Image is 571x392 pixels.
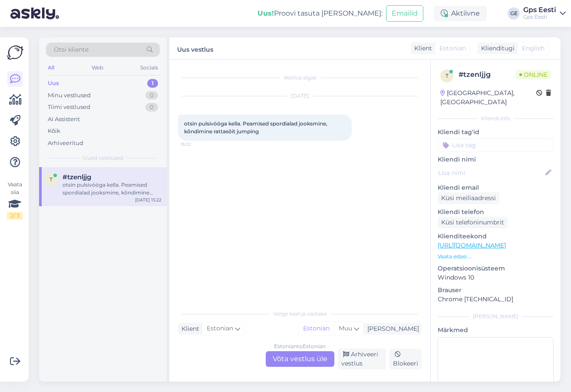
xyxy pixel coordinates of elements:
input: Lisa tag [438,138,554,152]
div: # tzenljjg [459,69,516,80]
div: 1 [147,79,158,88]
span: t [446,72,449,79]
div: Kõik [48,127,60,135]
div: Tiimi vestlused [48,103,90,112]
button: Emailid [386,5,423,22]
span: Estonian [207,324,233,333]
p: Operatsioonisüsteem [438,264,554,273]
div: Küsi telefoninumbrit [438,217,508,228]
label: Uus vestlus [177,43,213,54]
div: Valige keel ja vastake [178,310,422,318]
div: Gps Eesti [523,13,556,20]
div: Vaata siia [7,181,23,220]
span: #tzenljjg [63,173,91,181]
span: Online [516,70,551,79]
div: otsin pulsivööga kella. Peamised spordialad jooksmine, kõndimine rattasõit jumping [63,181,162,197]
div: Arhiveeritud [48,139,83,148]
div: Aktiivne [434,6,487,21]
p: Chrome [TECHNICAL_ID] [438,295,554,304]
div: [PERSON_NAME] [364,324,419,333]
span: Muu [339,324,352,332]
div: GE [508,7,520,20]
p: Windows 10 [438,273,554,282]
div: [PERSON_NAME] [438,313,554,320]
span: 15:22 [181,141,213,148]
span: Otsi kliente [54,45,89,54]
div: AI Assistent [48,115,80,124]
div: Socials [139,62,160,73]
div: Web [90,62,105,73]
div: Gps Eesti [523,7,556,13]
a: Gps EestiGps Eesti [523,7,566,20]
div: Klienditugi [478,44,515,53]
span: t [50,176,53,183]
div: Klient [178,324,199,333]
input: Lisa nimi [438,168,544,178]
div: [DATE] 15:22 [135,197,162,203]
div: Klient [411,44,432,53]
div: 0 [145,103,158,112]
div: [GEOGRAPHIC_DATA], [GEOGRAPHIC_DATA] [440,89,536,107]
div: Uus [48,79,59,88]
p: Kliendi nimi [438,155,554,164]
p: Märkmed [438,326,554,335]
span: Uued vestlused [83,154,123,162]
div: 0 [145,91,158,100]
a: [URL][DOMAIN_NAME] [438,241,506,249]
p: Kliendi telefon [438,208,554,217]
div: Vestlus algas [178,74,422,82]
span: otsin pulsivööga kella. Peamised spordialad jooksmine, kõndimine rattasõit jumping [184,120,329,135]
div: 2 / 3 [7,212,23,220]
p: Brauser [438,286,554,295]
p: Kliendi email [438,183,554,192]
div: Arhiveeri vestlus [338,349,386,369]
span: English [522,44,545,53]
img: Askly Logo [7,44,23,61]
span: Estonian [439,44,466,53]
div: Estonian to Estonian [274,343,326,350]
p: Vaata edasi ... [438,253,554,260]
div: Estonian [299,322,334,335]
div: Minu vestlused [48,91,91,100]
div: Küsi meiliaadressi [438,192,499,204]
b: Uus! [257,9,274,17]
div: Kliendi info [438,115,554,122]
div: [DATE] [178,92,422,100]
div: All [46,62,56,73]
div: Blokeeri [389,349,422,369]
div: Proovi tasuta [PERSON_NAME]: [257,8,383,19]
div: Võta vestlus üle [266,351,334,367]
p: Klienditeekond [438,232,554,241]
p: Kliendi tag'id [438,128,554,137]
